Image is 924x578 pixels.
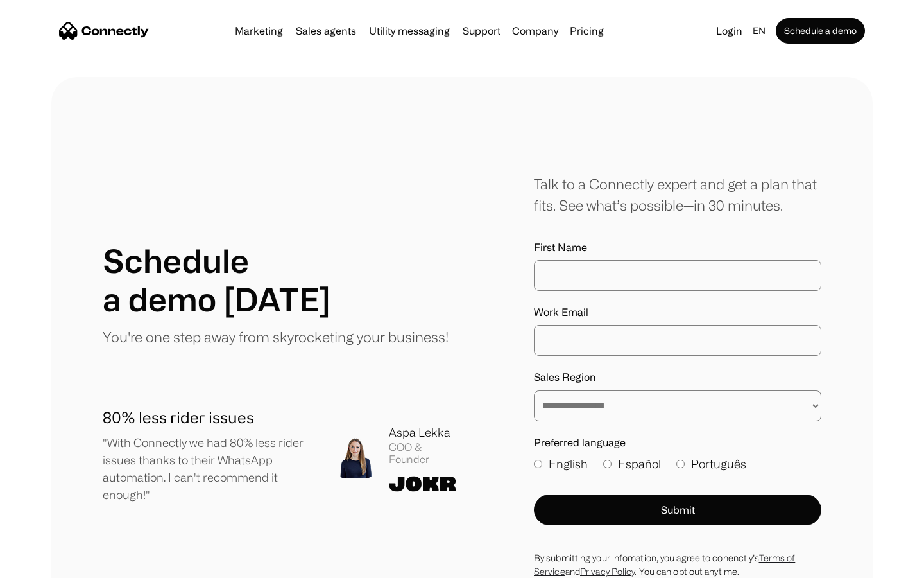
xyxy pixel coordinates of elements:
a: Schedule a demo [776,18,865,44]
div: COO & Founder [389,441,462,466]
label: Español [603,455,661,473]
aside: Language selected: English [13,554,77,574]
label: Preferred language [534,437,821,449]
label: Sales Region [534,371,821,383]
a: Terms of Service [534,553,795,576]
div: Talk to a Connectly expert and get a plan that fits. See what’s possible—in 30 minutes. [534,173,821,216]
ul: Language list [26,556,77,574]
a: home [59,21,149,40]
a: Marketing [230,26,288,36]
label: English [534,455,588,473]
a: Pricing [565,26,609,36]
a: Support [458,26,506,36]
label: Português [676,455,746,473]
div: Company [508,22,562,40]
p: "With Connectly we had 80% less rider issues thanks to their WhatsApp automation. I can't recomme... [103,434,314,504]
p: You're one step away from skyrocketing your business! [103,326,449,347]
label: Work Email [534,306,821,319]
div: Aspa Lekka [389,424,462,441]
a: Login [711,22,748,40]
button: Submit [534,495,821,525]
a: Sales agents [291,26,361,36]
h1: 80% less rider issues [103,406,314,429]
input: Español [603,460,612,468]
div: By submitting your infomation, you agree to conenctly’s and . You can opt out anytime. [534,551,821,578]
div: en [753,22,766,40]
div: Company [512,22,558,40]
a: Privacy Policy [580,566,635,576]
h1: Schedule a demo [DATE] [103,241,330,319]
label: First Name [534,241,821,254]
a: Utility messaging [364,26,455,36]
input: English [534,460,542,468]
input: Português [676,460,685,468]
div: en [748,22,773,40]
